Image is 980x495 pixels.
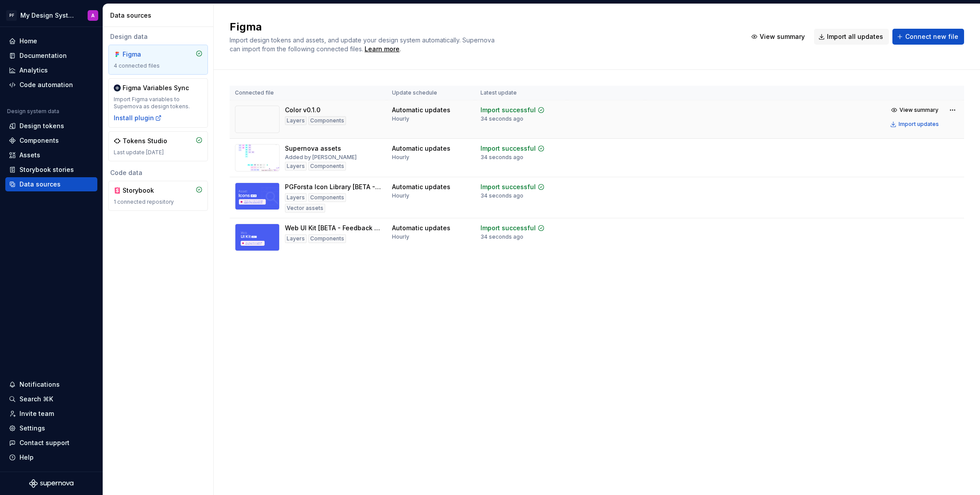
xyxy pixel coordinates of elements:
[899,107,938,114] span: View summary
[108,181,208,211] a: Storybook1 connected repository
[480,224,536,232] div: Import successful
[5,148,97,162] a: Assets
[19,136,59,145] div: Components
[480,115,523,122] div: 34 seconds ago
[123,84,189,92] div: Figma Variables Sync
[114,62,203,69] div: 4 connected files
[285,193,307,202] div: Layers
[899,121,939,128] div: Import updates
[123,137,167,145] div: Tokens Studio
[285,106,320,114] div: Color v0.1.0
[19,165,74,174] div: Storybook stories
[480,106,536,114] div: Import successful
[308,193,346,202] div: Components
[114,96,203,110] div: Import Figma variables to Supernova as design tokens.
[230,20,736,34] h2: Figma
[110,11,210,20] div: Data sources
[108,168,208,177] div: Code data
[285,234,307,243] div: Layers
[480,144,536,153] div: Import successful
[285,144,341,153] div: Supernova assets
[29,479,73,488] svg: Supernova Logo
[5,407,97,421] a: Invite team
[814,29,889,45] button: Import all updates
[392,144,450,153] div: Automatic updates
[392,233,409,240] div: Hourly
[6,10,17,21] div: PF
[5,49,97,63] a: Documentation
[19,37,37,46] div: Home
[480,183,536,191] div: Import successful
[387,86,475,100] th: Update schedule
[392,192,409,199] div: Hourly
[2,6,101,25] button: PFMy Design SystemA
[363,46,401,53] span: .
[392,224,450,232] div: Automatic updates
[19,80,73,89] div: Code automation
[285,224,381,232] div: Web UI Kit [BETA - Feedback Only]
[285,162,307,171] div: Layers
[19,438,69,447] div: Contact support
[308,234,346,243] div: Components
[5,177,97,191] a: Data sources
[392,115,409,122] div: Hourly
[5,436,97,450] button: Contact support
[285,204,325,213] div: Vector assets
[20,11,77,20] div: My Design System
[392,183,450,191] div: Automatic updates
[108,45,208,75] a: Figma4 connected files
[392,106,450,114] div: Automatic updates
[108,32,208,41] div: Design data
[888,104,943,116] button: View summary
[114,149,203,156] div: Last update [DATE]
[480,192,523,199] div: 34 seconds ago
[5,34,97,48] a: Home
[5,377,97,392] button: Notifications
[5,133,97,148] a: Components
[5,78,97,92] a: Code automation
[5,119,97,133] a: Design tokens
[108,131,208,161] a: Tokens StudioLast update [DATE]
[114,198,203,206] div: 1 connected repository
[19,66,48,75] div: Analytics
[888,118,943,130] button: Import updates
[365,45,400,53] a: Learn more
[5,421,97,435] a: Settings
[123,186,165,195] div: Storybook
[480,154,523,161] div: 34 seconds ago
[5,63,97,77] a: Analytics
[19,122,64,130] div: Design tokens
[308,116,346,125] div: Components
[7,108,59,115] div: Design system data
[230,36,496,53] span: Import design tokens and assets, and update your design system automatically. Supernova can impor...
[19,380,60,389] div: Notifications
[19,424,45,433] div: Settings
[308,162,346,171] div: Components
[5,450,97,465] button: Help
[827,32,883,41] span: Import all updates
[230,86,387,100] th: Connected file
[285,183,381,191] div: PGForsta Icon Library [BETA - Feedback Only]
[19,180,61,189] div: Data sources
[285,116,307,125] div: Layers
[19,151,40,160] div: Assets
[892,29,964,45] button: Connect new file
[480,233,523,240] div: 34 seconds ago
[5,163,97,177] a: Storybook stories
[905,32,958,41] span: Connect new file
[285,154,357,161] div: Added by [PERSON_NAME]
[19,51,67,60] div: Documentation
[123,50,165,59] div: Figma
[5,392,97,406] button: Search ⌘K
[760,32,805,41] span: View summary
[19,409,54,418] div: Invite team
[19,453,34,462] div: Help
[91,12,95,19] div: A
[392,154,409,161] div: Hourly
[19,395,53,404] div: Search ⌘K
[747,29,811,45] button: View summary
[114,114,162,122] button: Install plugin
